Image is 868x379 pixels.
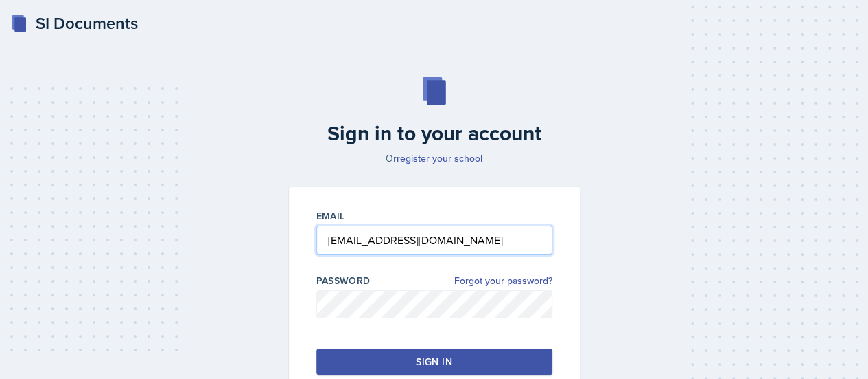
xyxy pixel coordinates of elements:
input: Email [316,226,552,255]
p: Or [281,151,588,165]
label: Password [316,274,371,288]
a: SI Documents [11,11,138,36]
button: Sign in [316,349,552,375]
h2: Sign in to your account [281,121,588,146]
div: Sign in [416,355,451,369]
a: register your school [397,151,482,165]
a: Forgot your password? [454,274,552,288]
label: Email [316,209,345,223]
